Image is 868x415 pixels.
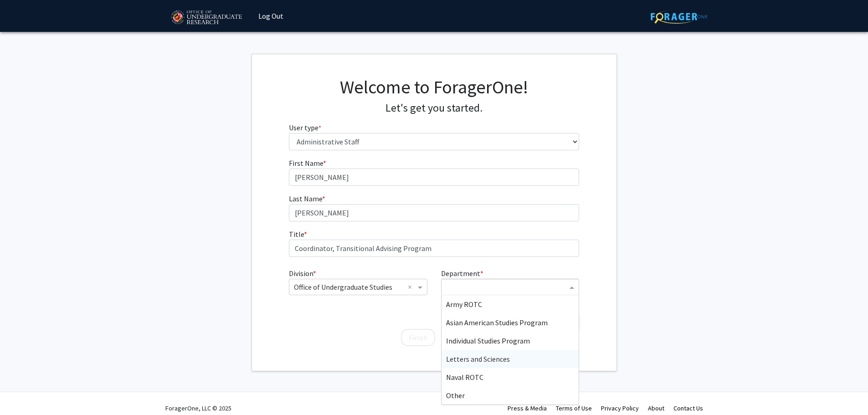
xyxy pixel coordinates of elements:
[7,374,39,408] iframe: Chat
[446,318,548,327] span: Asian American Studies Program
[556,404,592,412] a: Terms of Use
[408,282,416,292] span: Clear all
[446,354,510,364] span: Letters and Sciences
[601,404,639,412] a: Privacy Policy
[282,268,434,306] div: Division
[289,279,427,295] ng-select: Division
[289,102,579,115] h4: Let's get you started.
[673,404,703,412] a: Contact Us
[289,76,579,98] h1: Welcome to ForagerOne!
[446,391,465,400] span: Other
[289,194,322,203] span: Last Name
[441,295,579,405] ng-dropdown-panel: Options list
[648,404,664,412] a: About
[289,122,321,133] label: User type
[434,268,586,306] div: Department
[508,404,547,412] a: Press & Media
[289,159,323,168] span: First Name
[168,6,245,29] img: University of Maryland Logo
[289,230,304,239] span: Title
[446,336,530,345] span: Individual Studies Program
[651,10,708,24] img: ForagerOne Logo
[446,300,482,309] span: Army ROTC
[446,373,483,382] span: Naval ROTC
[441,279,579,295] ng-select: Department
[401,329,435,346] button: Finish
